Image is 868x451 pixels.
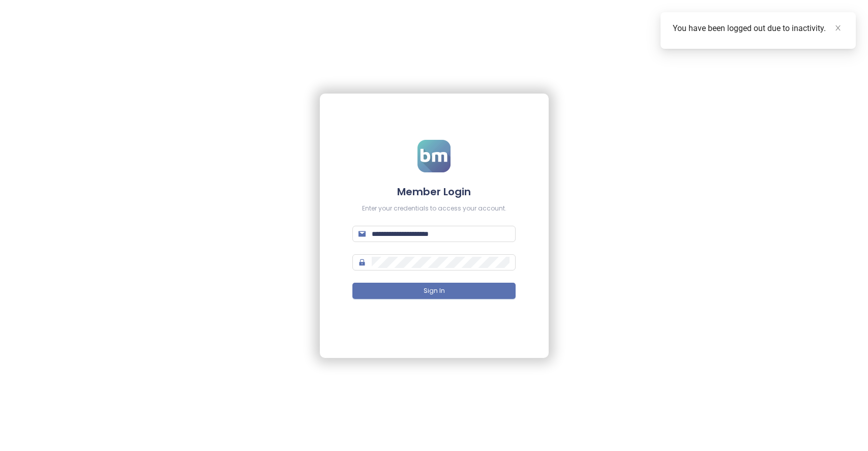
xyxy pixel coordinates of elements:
[834,24,842,32] span: close
[352,283,516,299] button: Sign In
[352,185,516,199] h4: Member Login
[358,259,366,266] span: lock
[352,204,516,214] div: Enter your credentials to access your account.
[417,140,451,172] img: logo
[358,230,366,237] span: mail
[673,22,844,35] div: You have been logged out due to inactivity.
[424,286,445,296] span: Sign In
